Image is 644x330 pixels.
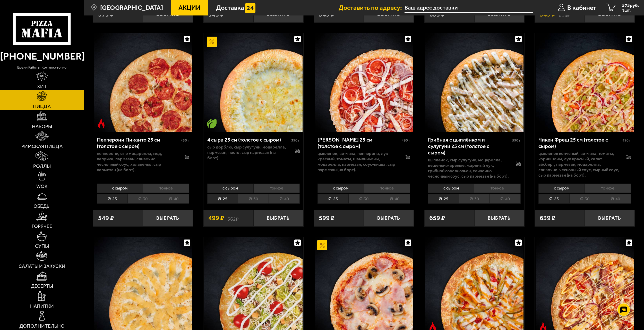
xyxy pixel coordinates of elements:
[536,33,634,132] img: Чикен Фреш 25 см (толстое с сыром)
[474,210,524,226] button: Выбрать
[30,304,54,309] span: Напитки
[35,244,49,249] span: Супы
[207,118,217,128] img: Вегетарианское блюдо
[19,324,65,328] span: Дополнительно
[429,215,445,221] span: 659 ₽
[100,4,163,11] span: [GEOGRAPHIC_DATA]
[207,137,290,143] div: 4 сыра 25 см (толстое с сыром)
[622,3,639,8] span: 575 руб.
[208,11,224,18] span: 549 ₽
[143,184,189,193] li: тонкое
[33,164,51,169] span: Роллы
[317,151,399,172] p: цыпленок, ветчина, пепперони, лук красный, томаты, шампиньоны, моцарелла, пармезан, соус-пицца, с...
[37,84,47,89] span: Хит
[208,215,224,221] span: 499 ₽
[512,138,521,143] span: 590 г
[424,33,524,132] a: Грибная с цыплёнком и сулугуни 25 см (толстое с сыром)
[567,4,596,11] span: В кабинет
[98,215,114,221] span: 549 ₽
[33,104,51,109] span: Пицца
[31,284,53,288] span: Десерты
[428,137,511,156] div: Грибная с цыплёнком и сулугуни 25 см (толстое с сыром)
[98,11,114,18] span: 579 ₽
[207,194,238,203] li: 25
[425,33,523,132] img: Грибная с цыплёнком и сулугуни 25 см (толстое с сыром)
[253,184,300,193] li: тонкое
[269,194,299,203] li: 40
[405,3,533,13] span: Санкт-Петербург, проспект Народного Ополчения 175
[490,194,520,203] li: 40
[600,194,631,203] li: 40
[428,184,474,193] li: с сыром
[97,137,179,150] div: Пепперони Пиканто 25 см (толстое с сыром)
[33,204,50,209] span: Обеды
[319,215,334,221] span: 599 ₽
[216,4,244,11] span: Доставка
[32,124,52,129] span: Наборы
[540,11,555,18] span: 549 ₽
[622,138,631,143] span: 490 г
[364,184,410,193] li: тонкое
[585,210,635,226] button: Выбрать
[32,224,52,229] span: Горячее
[474,184,520,193] li: тонкое
[379,194,410,203] li: 40
[535,33,635,132] a: Чикен Фреш 25 см (толстое с сыром)
[238,194,269,203] li: 30
[317,194,348,203] li: 25
[428,157,509,179] p: цыпленок, сыр сулугуни, моцарелла, вешенки жареные, жареный лук, грибной соус Жюльен, сливочно-че...
[317,137,400,150] div: [PERSON_NAME] 25 см (толстое с сыром)
[207,184,253,193] li: с сыром
[97,151,178,172] p: пепперони, сыр Моцарелла, мед, паприка, пармезан, сливочно-чесночный соус, халапеньо, сыр пармеза...
[315,33,413,132] img: Петровская 25 см (толстое с сыром)
[19,264,65,269] span: Салаты и закуски
[428,194,459,203] li: 25
[97,194,127,203] li: 25
[622,8,639,12] span: 1 шт.
[181,138,189,143] span: 430 г
[204,33,303,132] img: 4 сыра 25 см (толстое с сыром)
[93,33,193,132] a: Острое блюдоПепперони Пиканто 25 см (толстое с сыром)
[227,215,239,221] s: 562 ₽
[317,240,327,250] img: Акционный
[143,210,193,226] button: Выбрать
[339,4,405,11] span: Доставить по адресу:
[291,138,300,143] span: 390 г
[21,144,63,149] span: Римская пицца
[364,210,414,226] button: Выбрать
[158,194,189,203] li: 40
[402,138,410,143] span: 490 г
[203,33,303,132] a: АкционныйВегетарианское блюдо4 сыра 25 см (толстое с сыром)
[245,3,255,13] img: 15daf4d41897b9f0e9f617042186c801.svg
[459,194,490,203] li: 30
[538,184,585,193] li: с сыром
[585,184,631,193] li: тонкое
[36,184,48,189] span: WOK
[94,33,192,132] img: Пепперони Пиканто 25 см (толстое с сыром)
[538,137,621,150] div: Чикен Фреш 25 см (толстое с сыром)
[538,151,620,178] p: цыпленок копченый, ветчина, томаты, корнишоны, лук красный, салат айсберг, пармезан, моцарелла, с...
[97,184,143,193] li: с сыром
[207,144,288,161] p: сыр дорблю, сыр сулугуни, моцарелла, пармезан, песто, сыр пармезан (на борт).
[348,194,379,203] li: 30
[178,4,201,11] span: Акции
[429,11,445,18] span: 659 ₽
[317,184,364,193] li: с сыром
[314,33,414,132] a: Петровская 25 см (толстое с сыром)
[127,194,158,203] li: 30
[253,210,303,226] button: Выбрать
[569,194,600,203] li: 30
[540,215,555,221] span: 639 ₽
[538,194,569,203] li: 25
[559,11,570,18] s: 618 ₽
[405,3,533,13] input: Ваш адрес доставки
[96,118,106,128] img: Острое блюдо
[207,37,217,47] img: Акционный
[319,11,334,18] span: 549 ₽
